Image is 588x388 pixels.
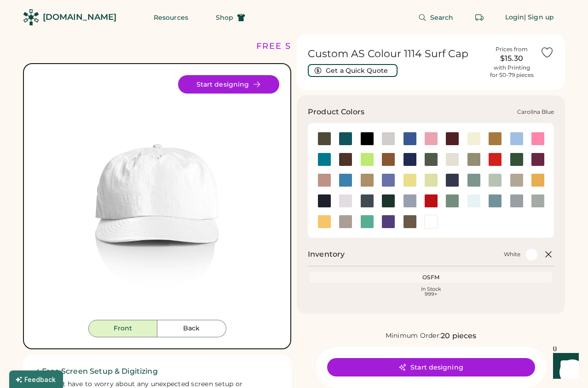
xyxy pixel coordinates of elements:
img: 1114 - White Front Image [35,75,279,320]
button: Get a Quick Quote [308,64,398,77]
img: Rendered Logo - Screens [23,9,39,25]
div: Prices from [496,46,528,53]
button: Start designing [178,75,279,94]
div: 1114 Style Image [35,75,279,320]
button: Start designing [327,358,535,376]
button: Search [407,8,465,27]
div: Minimum Order: [386,331,441,341]
div: White [504,251,520,258]
button: Resources [143,8,199,27]
button: Back [157,320,226,337]
div: Login [505,13,525,22]
button: Retrieve an order [470,8,489,27]
div: OSFM [311,274,550,281]
button: Front [88,320,157,337]
span: Search [430,14,454,21]
button: Shop [205,8,256,27]
div: $15.30 [489,53,535,64]
div: In Stock 999+ [311,287,550,297]
div: FREE SHIPPING [256,40,335,53]
span: Shop [216,14,233,21]
div: | Sign up [524,13,554,22]
h2: ✓ Free Screen Setup & Digitizing [34,366,280,377]
div: 20 pieces [441,330,476,341]
div: [DOMAIN_NAME] [43,12,116,23]
h1: Custom AS Colour 1114 Surf Cap [308,47,483,60]
iframe: Front Chat [544,347,584,386]
h3: Product Colors [308,106,364,118]
div: Carolina Blue [517,108,554,116]
h2: Inventory [308,249,345,260]
div: with Printing for 50-79 pieces [490,64,534,79]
